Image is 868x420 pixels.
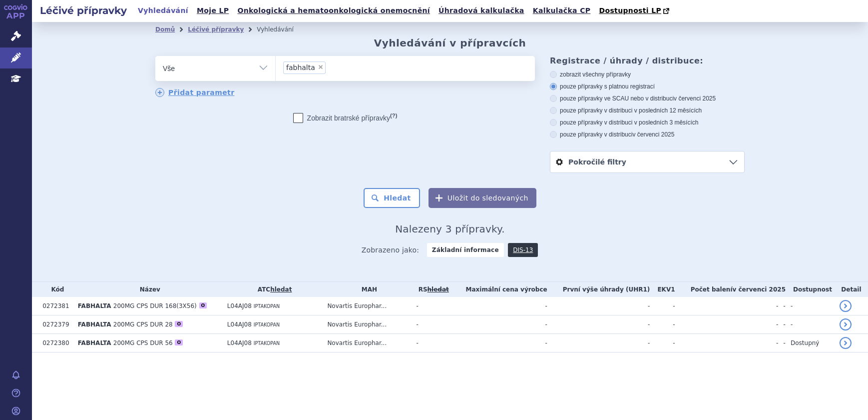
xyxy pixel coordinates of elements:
[428,286,449,293] del: hledat
[429,188,536,208] button: Uložit do sledovaných
[840,300,852,312] a: detail
[293,113,398,123] label: Zobrazit bratrské přípravky
[412,334,451,352] td: -
[435,4,527,17] a: Úhradová kalkulačka
[451,297,547,315] td: -
[550,118,745,126] label: pouze přípravky v distribuci v posledních 3 měsících
[650,334,675,352] td: -
[650,297,675,315] td: -
[175,321,183,327] div: O
[835,282,868,297] th: Detail
[37,282,73,297] th: Kód
[329,61,334,73] input: fabhalta
[632,131,674,138] span: v červenci 2025
[451,334,547,352] td: -
[37,315,73,334] td: 0272379
[427,243,504,257] strong: Základní informace
[364,188,420,208] button: Hledat
[786,334,835,352] td: Dostupný
[675,315,779,334] td: -
[599,6,661,14] span: Dostupnosti LP
[155,88,235,97] a: Přidat parametr
[188,26,244,33] a: Léčivé přípravky
[778,315,786,334] td: -
[32,3,135,17] h2: Léčivé přípravky
[550,82,745,90] label: pouze přípravky s platnou registrací
[113,339,173,346] span: 200MG CPS DUR 56
[675,297,779,315] td: -
[234,4,433,17] a: Onkologická a hematoonkologická onemocnění
[547,315,650,334] td: -
[675,282,786,297] th: Počet balení
[322,282,411,297] th: MAH
[254,322,280,327] span: IPTAKOPAN
[390,112,397,119] abbr: (?)
[135,4,191,17] a: Vyhledávání
[412,297,451,315] td: -
[113,302,197,309] span: 200MG CPS DUR 168(3X56)
[674,95,716,102] span: v červenci 2025
[175,339,183,345] div: O
[778,297,786,315] td: -
[318,64,324,70] span: ×
[550,70,745,78] label: zobrazit všechny přípravky
[222,282,323,297] th: ATC
[37,334,73,352] td: 0272380
[786,282,835,297] th: Dostupnost
[428,286,449,293] a: vyhledávání neobsahuje žádnou platnou referenční skupinu
[786,297,835,315] td: -
[227,302,252,309] span: L04AJ08
[530,4,594,17] a: Kalkulačka CP
[194,4,232,17] a: Moje LP
[412,282,451,297] th: RS
[254,303,280,309] span: IPTAKOPAN
[451,282,547,297] th: Maximální cena výrobce
[322,315,411,334] td: Novartis Europhar...
[840,318,852,330] a: detail
[362,243,420,257] span: Zobrazeno jako:
[286,64,315,71] span: fabhalta
[113,321,173,328] span: 200MG CPS DUR 28
[550,56,745,65] h3: Registrace / úhrady / distribuce:
[78,302,111,309] span: FABHALTA
[547,297,650,315] td: -
[650,315,675,334] td: -
[675,334,779,352] td: -
[547,282,650,297] th: První výše úhrady (UHR1)
[155,26,175,33] a: Domů
[778,334,786,352] td: -
[550,94,745,102] label: pouze přípravky ve SCAU nebo v distribuci
[786,315,835,334] td: -
[733,286,786,293] span: v červenci 2025
[374,37,526,49] h2: Vyhledávání v přípravcích
[412,315,451,334] td: -
[78,321,111,328] span: FABHALTA
[840,337,852,349] a: detail
[451,315,547,334] td: -
[257,22,307,37] li: Vyhledávání
[547,334,650,352] td: -
[322,334,411,352] td: Novartis Europhar...
[650,282,675,297] th: EKV1
[199,302,207,308] div: O
[395,223,505,235] span: Nalezeny 3 přípravky.
[227,339,252,346] span: L04AJ08
[73,282,222,297] th: Název
[508,243,538,257] a: DIS-13
[550,106,745,114] label: pouze přípravky v distribuci v posledních 12 měsících
[550,151,744,172] a: Pokročilé filtry
[550,130,745,138] label: pouze přípravky v distribuci
[78,339,111,346] span: FABHALTA
[270,286,292,293] a: hledat
[37,297,73,315] td: 0272381
[254,340,280,346] span: IPTAKOPAN
[322,297,411,315] td: Novartis Europhar...
[596,4,674,18] a: Dostupnosti LP
[227,321,252,328] span: L04AJ08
